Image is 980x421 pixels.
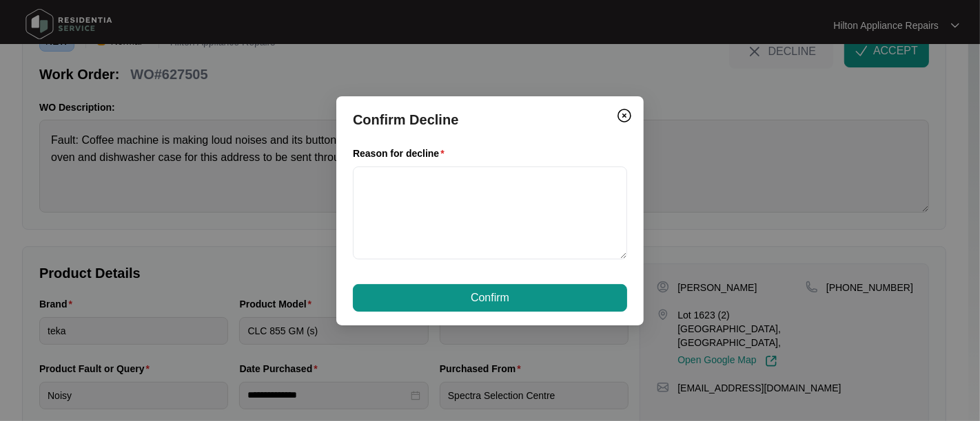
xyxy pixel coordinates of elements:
[613,105,635,127] button: Close
[353,283,627,311] button: Confirm
[471,289,509,305] span: Confirm
[616,107,633,124] img: closeCircle
[353,166,627,259] textarea: Reason for decline
[353,110,627,129] p: Confirm Decline
[353,147,450,160] label: Reason for decline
